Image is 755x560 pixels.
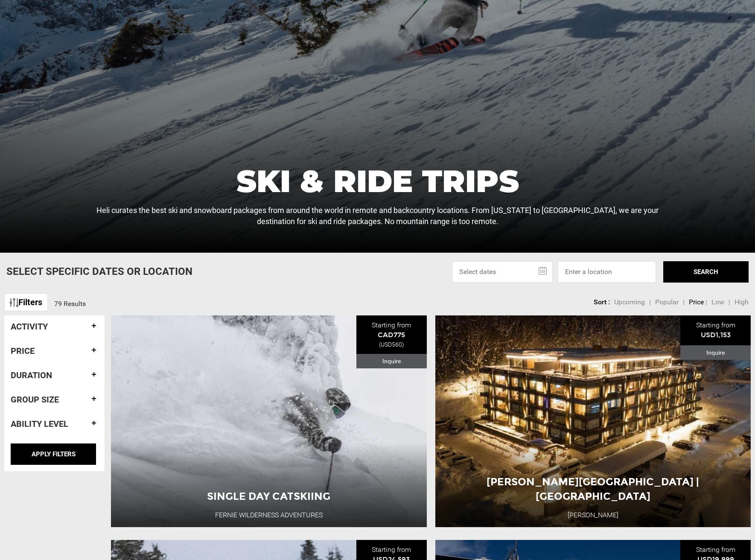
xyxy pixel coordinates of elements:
[649,297,651,307] li: |
[452,261,553,283] input: Select dates
[558,261,656,283] input: Enter a location
[689,297,707,307] li: Price :
[729,297,730,307] li: |
[11,346,98,356] h4: Price
[11,370,98,380] h4: Duration
[594,297,610,307] li: Sort :
[614,298,645,306] span: Upcoming
[11,419,98,429] h4: Ability Level
[711,298,724,306] span: Low
[655,298,679,306] span: Popular
[11,443,96,465] input: APPLY FILTERS
[11,395,98,404] h4: Group size
[10,298,18,307] img: btn-icon.svg
[11,322,98,331] h4: Activity
[683,297,685,307] li: |
[54,300,86,308] span: 79 Results
[4,293,48,312] a: Filters
[96,166,659,196] h1: Ski & Ride Trips
[663,261,749,283] button: SEARCH
[6,264,192,279] p: Select Specific Dates Or Location
[96,205,659,227] p: Heli curates the best ski and snowboard packages from around the world in remote and backcountry ...
[735,298,749,306] span: High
